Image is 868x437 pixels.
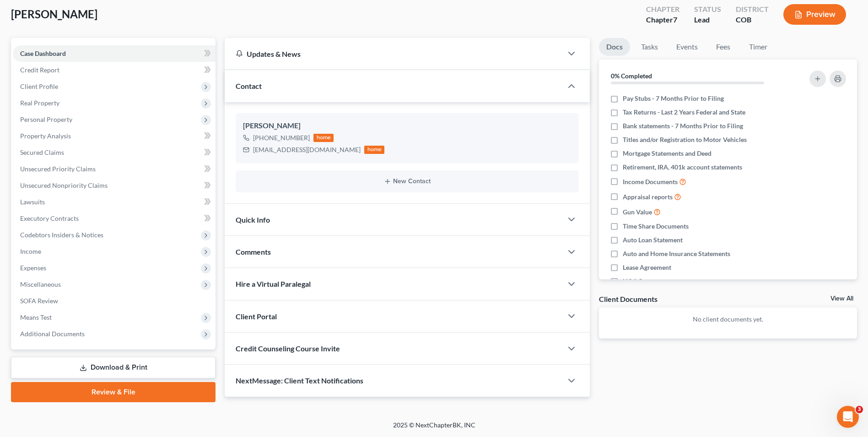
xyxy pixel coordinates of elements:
[623,149,712,158] span: Mortgage Statements and Deed
[20,214,79,222] span: Executory Contracts
[856,406,863,413] span: 3
[173,421,695,437] div: 2025 © NextChapterBK, INC
[253,133,310,142] div: [PHONE_NUMBER]
[243,178,571,185] button: New Contact
[20,198,45,206] span: Lawsuits
[623,235,683,245] span: Auto Loan Statement
[623,263,671,272] span: Lease Agreement
[20,148,64,156] span: Secured Claims
[623,208,652,217] span: Gun Value
[20,132,71,140] span: Property Analysis
[20,66,59,74] span: Credit Report
[236,247,271,256] span: Comments
[623,135,747,144] span: Titles and/or Registration to Motor Vehicles
[20,247,41,255] span: Income
[236,279,311,288] span: Hire a Virtual Paralegal
[623,177,678,186] span: Income Documents
[623,94,724,103] span: Pay Stubs - 7 Months Prior to Filing
[20,165,96,173] span: Unsecured Priority Claims
[20,231,103,239] span: Codebtors Insiders & Notices
[20,49,66,57] span: Case Dashboard
[623,121,743,131] span: Bank statements - 7 Months Prior to Filing
[694,15,721,25] div: Lead
[623,249,730,258] span: Auto and Home Insurance Statements
[623,163,742,172] span: Retirement, IRA, 401k account statements
[13,45,216,62] a: Case Dashboard
[783,4,846,25] button: Preview
[236,312,277,321] span: Client Portal
[11,357,216,378] a: Download & Print
[20,330,85,338] span: Additional Documents
[669,38,705,56] a: Events
[20,264,46,272] span: Expenses
[599,38,630,56] a: Docs
[13,177,216,194] a: Unsecured Nonpriority Claims
[243,120,571,131] div: [PERSON_NAME]
[236,215,270,224] span: Quick Info
[736,4,769,15] div: District
[13,128,216,144] a: Property Analysis
[646,4,679,15] div: Chapter
[599,294,658,304] div: Client Documents
[236,82,262,90] span: Contact
[13,144,216,161] a: Secured Claims
[20,297,58,305] span: SOFA Review
[20,280,61,288] span: Miscellaneous
[20,99,59,107] span: Real Property
[236,376,363,385] span: NextMessage: Client Text Notifications
[313,134,334,142] div: home
[13,293,216,309] a: SOFA Review
[709,38,738,56] a: Fees
[253,145,361,154] div: [EMAIL_ADDRESS][DOMAIN_NAME]
[736,15,769,25] div: COB
[13,62,216,78] a: Credit Report
[606,315,850,324] p: No client documents yet.
[694,4,721,15] div: Status
[623,222,689,231] span: Time Share Documents
[837,406,859,428] iframe: Intercom live chat
[236,49,551,59] div: Updates & News
[13,210,216,227] a: Executory Contracts
[20,115,72,123] span: Personal Property
[13,161,216,177] a: Unsecured Priority Claims
[20,181,108,189] span: Unsecured Nonpriority Claims
[11,7,97,21] span: [PERSON_NAME]
[623,277,668,286] span: HOA Statement
[11,382,216,402] a: Review & File
[673,15,677,24] span: 7
[623,108,745,117] span: Tax Returns - Last 2 Years Federal and State
[364,146,384,154] div: home
[20,313,52,321] span: Means Test
[13,194,216,210] a: Lawsuits
[634,38,665,56] a: Tasks
[646,15,679,25] div: Chapter
[20,82,58,90] span: Client Profile
[611,72,652,80] strong: 0% Completed
[236,344,340,353] span: Credit Counseling Course Invite
[623,192,673,202] span: Appraisal reports
[742,38,775,56] a: Timer
[830,295,853,302] a: View All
